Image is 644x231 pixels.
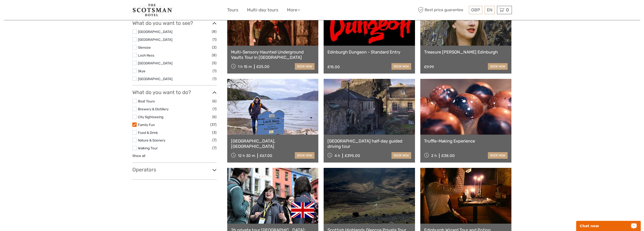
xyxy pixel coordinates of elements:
a: [GEOGRAPHIC_DATA] [138,77,172,81]
img: 681-f48ba2bd-dfbf-4b64-890c-b5e5c75d9d66_logo_small.jpg [132,4,172,16]
div: £15.00 [327,65,340,69]
a: Walking Tour [138,146,158,150]
span: (5) [212,60,217,66]
a: [GEOGRAPHIC_DATA], [GEOGRAPHIC_DATA] [231,138,315,149]
span: (1) [213,68,217,74]
a: Treasure [PERSON_NAME] Edinburgh [424,49,508,55]
div: £25.00 [256,64,269,69]
a: Brewery & Distillery [138,107,169,111]
a: [GEOGRAPHIC_DATA] half-day guided driving tour [327,138,411,149]
a: Truffle-Making Experience [424,138,508,144]
span: (8) [212,29,217,34]
a: book now [295,63,315,70]
a: [GEOGRAPHIC_DATA] [138,30,172,34]
span: (8) [212,52,217,58]
a: [GEOGRAPHIC_DATA] [138,61,172,65]
a: Tours [227,6,238,14]
a: Show all [132,154,145,158]
a: Edinburgh Dungeon - Standard Entry [327,49,411,55]
span: (7) [212,145,217,151]
span: (7) [212,137,217,143]
span: (1) [213,106,217,112]
a: Glencoe [138,45,151,49]
div: £67.00 [260,153,272,158]
a: book now [391,63,411,70]
div: £9.99 [424,65,434,69]
a: book now [391,152,411,159]
a: Family Fun [138,123,155,127]
h3: Operators [132,167,217,173]
span: 12 h 30 m [238,153,255,158]
h3: What do you want to see? [132,20,217,26]
h3: What do you want to do? [132,89,217,95]
span: GBP [471,7,480,12]
span: (3) [212,130,217,135]
div: EN [485,6,495,14]
span: Best price guarantee [417,6,468,14]
span: 0 [505,7,510,12]
div: £38.00 [441,153,455,158]
span: (1) [213,37,217,42]
a: Multi-Sensory Haunted Underground Vaults Tour in [GEOGRAPHIC_DATA] [231,49,315,60]
span: 1 h 15 m [238,64,252,69]
a: Food & Drink [138,131,158,135]
a: Nature & Scenery [138,138,165,142]
a: City Sightseeing [138,115,163,119]
a: [GEOGRAPHIC_DATA] [138,38,172,42]
span: 4 h [335,153,340,158]
span: (6) [212,98,217,104]
span: 2 h [431,153,437,158]
span: (37) [210,122,217,128]
span: (2) [212,44,217,50]
iframe: LiveChat chat widget [573,215,644,231]
a: Skye [138,69,146,73]
a: book now [295,152,315,159]
a: Multi-day tours [247,6,278,14]
span: (1) [213,76,217,82]
a: More [287,6,300,14]
a: Boat Tours [138,99,155,103]
span: (6) [212,114,217,120]
a: book now [488,152,508,159]
div: £395.00 [345,153,360,158]
a: Loch Ness [138,53,154,57]
a: book now [488,63,508,70]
